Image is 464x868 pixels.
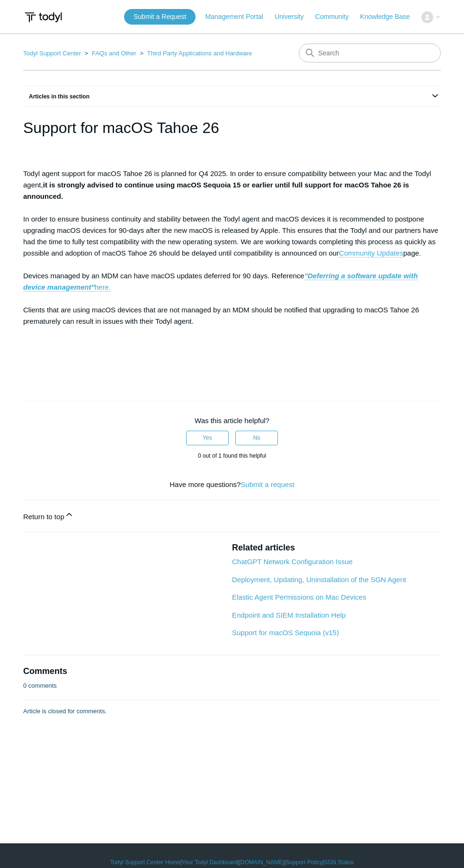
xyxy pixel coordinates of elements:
[23,181,409,200] strong: it is strongly advised to continue using macOS Sequoia 15 or earlier until full support for macOS...
[23,272,418,292] a: "Deferring a software update with device management"here.
[232,611,346,619] a: Endpoint and SIEM Installation Help
[110,858,180,867] a: Todyl Support Center Home
[232,593,366,601] a: Elastic Agent Permissions on Mac Devices
[360,12,419,22] a: Knowledge Base
[23,168,441,372] p: Todyl agent support for macOS Tahoe 26 is planned for Q4 2025. In order to ensure compatibility b...
[23,500,441,532] a: Return to top
[23,50,83,57] li: Todyl Support Center
[23,9,63,26] img: Todyl Support Center Help Center home page
[324,858,354,867] a: SGN Status
[23,681,57,691] p: 0 comments
[198,452,266,459] span: 0 out of 1 found this helpful
[23,50,81,57] a: Todyl Support Center
[182,858,237,867] a: Your Todyl Dashboard
[232,576,406,584] a: Deployment, Updating, Uninstallation of the SGN Agent
[232,558,353,566] a: ChatGPT Network Configuration Issue
[92,50,136,57] a: FAQs and Other
[232,629,339,637] a: Support for macOS Sequoia (v15)
[241,480,294,488] a: Submit a request
[23,479,441,490] div: Have more questions?
[275,12,313,22] a: University
[232,541,441,554] h2: Related articles
[23,665,441,678] h2: Comments
[138,50,252,57] li: Third Party Applications and Hardware
[239,858,284,867] a: [DOMAIN_NAME]
[299,44,441,62] input: Search
[23,93,89,100] span: Articles in this section
[23,272,418,291] strong: "Deferring a software update with device management"
[147,50,252,57] a: Third Party Applications and Hardware
[339,249,403,257] a: Community Updates
[83,50,138,57] li: FAQs and Other
[315,12,358,22] a: Community
[205,12,273,22] a: Management Portal
[195,416,269,425] span: Was this article helpful?
[186,431,229,445] button: This article was helpful
[286,858,322,867] a: Support Policy
[124,9,196,25] a: Submit a Request
[23,116,441,139] h1: Support for macOS Tahoe 26
[235,431,278,445] button: This article was not helpful
[23,707,107,716] p: Article is closed for comments.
